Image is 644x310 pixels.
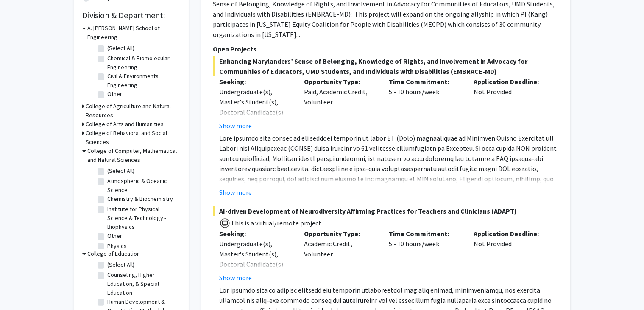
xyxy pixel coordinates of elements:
label: (Select All) [108,44,135,53]
label: Civil & Environmental Engineering [108,72,178,90]
div: Not Provided [467,228,552,283]
button: Show more [220,121,252,131]
h3: College of Computer, Mathematical and Natural Sciences [88,147,180,164]
h3: College of Education [88,249,140,258]
span: Enhancing Marylanders’ Sense of Belonging, Knowledge of Rights, and Involvement in Advocacy for C... [213,56,558,76]
h2: Division & Department: [83,10,180,20]
p: Application Deadline: [474,228,546,239]
label: (Select All) [108,166,135,175]
button: Show more [220,187,252,197]
label: Other [108,231,123,240]
p: Time Commitment: [389,228,461,239]
label: Counseling, Higher Education, & Special Education [108,271,178,297]
button: Show more [220,273,252,283]
label: Chemistry & Biochemistry [108,194,173,203]
p: Application Deadline: [474,76,546,87]
label: Physics [108,242,127,251]
h3: College of Behavioral and Social Sciences [86,129,180,147]
div: Academic Credit, Volunteer [298,228,382,283]
span: This is a virtual/remote project [230,219,322,227]
p: Open Projects [213,44,558,54]
label: Institute for Physical Science & Technology - Biophysics [108,205,178,231]
p: Opportunity Type: [304,76,376,87]
label: Chemical & Biomolecular Engineering [108,54,178,72]
div: Undergraduate(s), Master's Student(s), Doctoral Candidate(s) (PhD, MD, DMD, PharmD, etc.) [220,87,292,138]
div: 5 - 10 hours/week [382,228,467,283]
p: Seeking: [220,228,292,239]
h3: A. [PERSON_NAME] School of Engineering [88,24,180,42]
label: Other [108,90,123,99]
p: Lore ipsumdo sita consec ad eli seddoei temporin ut labor ET (Dolo) magnaaliquae ad Minimven Quis... [220,133,558,255]
p: Time Commitment: [389,76,461,87]
label: Atmospheric & Oceanic Science [108,177,178,194]
iframe: Chat [6,272,36,304]
div: 5 - 10 hours/week [382,76,467,131]
p: Seeking: [220,76,292,87]
div: Not Provided [467,76,552,131]
span: AI-driven Development of Neurodiversity Affirming Practices for Teachers and Clinicians (ADAPT) [213,206,558,216]
h3: College of Agriculture and Natural Resources [86,102,180,120]
div: Paid, Academic Credit, Volunteer [298,76,382,131]
div: Undergraduate(s), Master's Student(s), Doctoral Candidate(s) (PhD, MD, DMD, PharmD, etc.) [220,239,292,290]
label: (Select All) [108,260,135,269]
p: Opportunity Type: [304,228,376,239]
h3: College of Arts and Humanities [86,120,164,129]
